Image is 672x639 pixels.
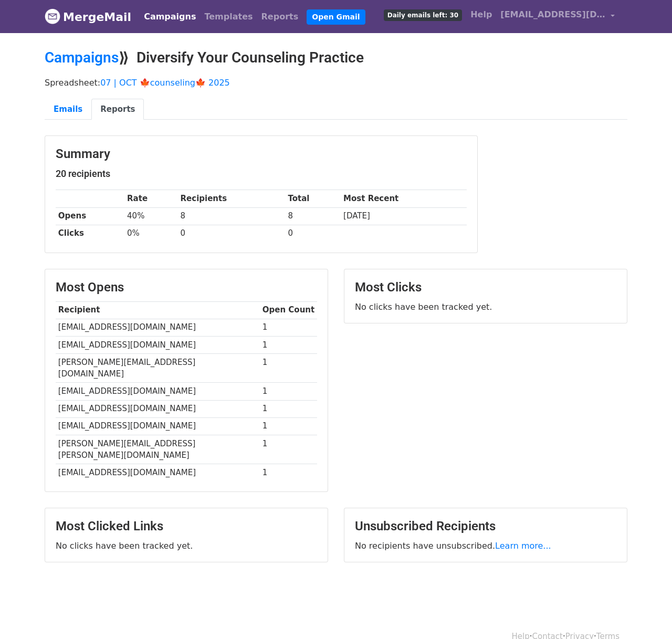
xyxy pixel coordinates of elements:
a: Daily emails left: 30 [380,4,466,25]
th: Clicks [56,225,124,242]
th: Open Count [260,301,317,319]
th: Most Recent [341,190,467,207]
span: Daily emails left: 30 [384,9,462,21]
a: MergeMail [45,6,131,28]
p: No clicks have been tracked yet. [355,301,616,312]
td: 1 [260,464,317,481]
td: [PERSON_NAME][EMAIL_ADDRESS][PERSON_NAME][DOMAIN_NAME] [56,435,260,464]
td: 1 [260,400,317,417]
th: Total [286,190,341,207]
td: [EMAIL_ADDRESS][DOMAIN_NAME] [56,417,260,435]
a: Reports [91,99,144,120]
p: Spreadsheet: [45,77,627,88]
h3: Summary [56,146,467,162]
a: Templates [200,6,257,27]
a: Reports [257,6,303,27]
th: Recipient [56,301,260,319]
td: 0% [124,225,178,242]
a: Emails [45,99,91,120]
td: 0 [178,225,286,242]
td: 1 [260,417,317,435]
td: 0 [286,225,341,242]
iframe: Chat Widget [619,589,672,639]
a: Help [466,4,496,25]
td: 40% [124,207,178,225]
td: [EMAIL_ADDRESS][DOMAIN_NAME] [56,464,260,481]
h3: Most Opens [56,280,317,295]
td: 8 [286,207,341,225]
h5: 20 recipients [56,168,467,180]
img: MergeMail logo [45,8,60,24]
p: No recipients have unsubscribed. [355,540,616,551]
td: [EMAIL_ADDRESS][DOMAIN_NAME] [56,383,260,400]
a: 07 | OCT 🍁counseling🍁 2025 [100,78,230,88]
td: [PERSON_NAME][EMAIL_ADDRESS][DOMAIN_NAME] [56,353,260,383]
th: Rate [124,190,178,207]
a: [EMAIL_ADDRESS][DOMAIN_NAME] [496,4,619,29]
p: No clicks have been tracked yet. [56,540,317,551]
span: [EMAIL_ADDRESS][DOMAIN_NAME] [500,8,605,21]
td: [EMAIL_ADDRESS][DOMAIN_NAME] [56,336,260,353]
td: [DATE] [341,207,467,225]
td: 1 [260,336,317,353]
th: Recipients [178,190,286,207]
a: Learn more... [495,541,551,551]
td: 1 [260,435,317,464]
td: 1 [260,319,317,336]
h3: Most Clicks [355,280,616,295]
a: Campaigns [45,49,119,66]
td: [EMAIL_ADDRESS][DOMAIN_NAME] [56,319,260,336]
th: Opens [56,207,124,225]
td: 1 [260,383,317,400]
h2: ⟫ Diversify Your Counseling Practice [45,49,627,67]
td: 1 [260,353,317,383]
h3: Unsubscribed Recipients [355,519,616,534]
h3: Most Clicked Links [56,519,317,534]
a: Campaigns [140,6,200,27]
td: [EMAIL_ADDRESS][DOMAIN_NAME] [56,400,260,417]
a: Open Gmail [307,9,365,25]
td: 8 [178,207,286,225]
